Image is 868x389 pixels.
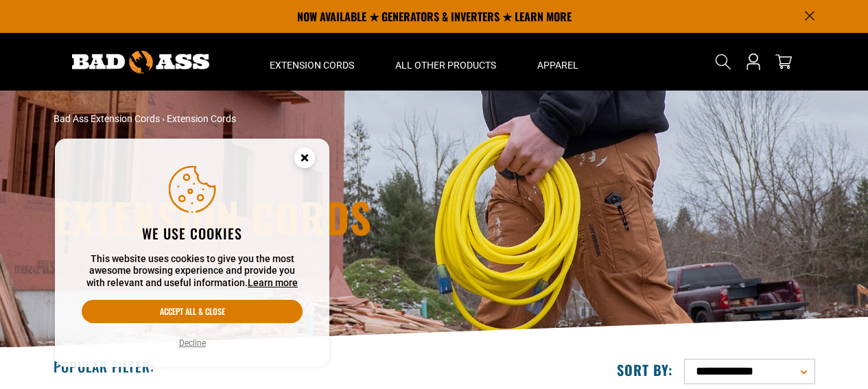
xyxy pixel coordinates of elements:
span: All Other Products [395,59,496,71]
summary: Extension Cords [249,33,375,91]
span: Extension Cords [270,59,354,71]
img: Bad Ass Extension Cords [72,51,209,73]
button: Accept all & close [82,300,303,323]
nav: breadcrumbs [54,112,554,126]
p: This website uses cookies to give you the most awesome browsing experience and provide you with r... [82,253,303,290]
span: Extension Cords [167,113,236,124]
span: › [162,113,165,124]
a: Learn more [248,277,298,288]
a: Bad Ass Extension Cords [54,113,160,124]
summary: Search [712,51,734,73]
button: Decline [175,336,210,350]
aside: Cookie Consent [55,139,329,368]
summary: All Other Products [375,33,517,91]
label: Sort by: [617,361,673,379]
h1: Extension Cords [54,196,554,237]
h2: We use cookies [82,224,303,242]
h2: Popular Filter: [54,357,154,375]
summary: Apparel [517,33,599,91]
span: Apparel [537,59,578,71]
